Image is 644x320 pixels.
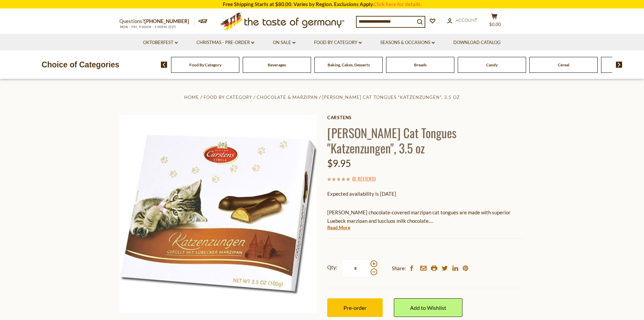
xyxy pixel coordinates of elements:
p: Questions? [119,17,194,26]
a: Christmas - PRE-ORDER [196,39,254,46]
button: Pre-order [327,298,383,317]
a: Food By Category [189,62,221,67]
a: Candy [486,62,498,67]
a: [PHONE_NUMBER] [144,18,189,24]
button: $0.00 [484,13,505,30]
a: Breads [414,62,427,67]
a: Account [447,17,477,24]
a: Download Catalog [453,39,501,46]
a: Beverages [268,62,286,67]
a: Oktoberfest [143,39,178,46]
span: ( ) [352,175,376,182]
p: Expected availability is [DATE] [327,190,525,198]
p: [PERSON_NAME] chocolate-covered marzipan cat tongues are made with superior Luebeck marzipan and ... [327,208,525,225]
a: [PERSON_NAME] Cat Tongues "Katzenzungen", 3.5 oz [322,94,460,100]
a: Add to Wishlist [394,298,462,317]
img: previous arrow [161,62,167,68]
img: Carstens Marzipan Cat Tongues "Katzenzungen", 3.5 oz [119,115,317,313]
a: 0 Reviews [354,175,374,183]
span: Pre-order [343,304,366,311]
a: Home [184,94,199,100]
span: MON - FRI, 9:00AM - 5:00PM (EST) [119,25,177,29]
h1: [PERSON_NAME] Cat Tongues "Katzenzungen", 3.5 oz [327,125,525,155]
input: Qty: [342,259,369,278]
a: Carstens [327,115,525,120]
span: Account [456,17,477,23]
a: Food By Category [204,94,252,100]
span: $9.95 [327,157,351,169]
a: Click here for details. [374,1,422,7]
a: Cereal [558,62,569,67]
span: $0.00 [489,22,501,27]
span: Share: [392,264,406,273]
a: On Sale [273,39,295,46]
strong: Qty: [327,263,337,272]
a: Chocolate & Marzipan [257,94,318,100]
a: Read More [327,224,350,231]
a: Seasons & Occasions [380,39,435,46]
a: Food By Category [314,39,362,46]
img: next arrow [616,62,622,68]
a: Baking, Cakes, Desserts [328,62,370,67]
